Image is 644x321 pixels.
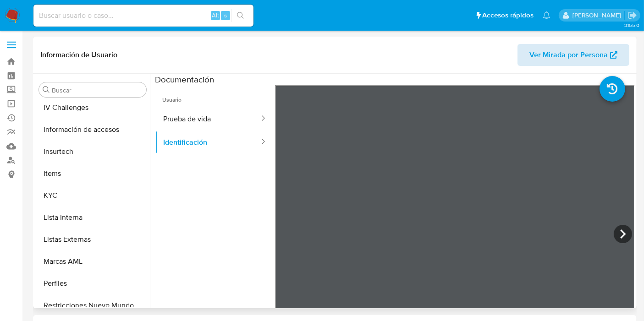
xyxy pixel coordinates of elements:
[33,10,253,22] input: Buscar usuario o caso...
[40,50,117,60] h1: Información de Usuario
[35,163,150,185] button: Items
[529,44,608,66] span: Ver Mirada por Persona
[35,250,150,272] button: Marcas AML
[482,11,534,20] span: Accesos rápidos
[43,86,50,93] button: Buscar
[517,44,629,66] button: Ver Mirada por Persona
[35,119,150,141] button: Información de accesos
[35,229,150,250] button: Listas Externas
[35,97,150,119] button: IV Challenges
[212,11,219,20] span: Alt
[543,11,550,19] a: Notificaciones
[572,11,624,20] p: marianathalie.grajeda@mercadolibre.com.mx
[35,141,150,163] button: Insurtech
[231,9,250,22] button: search-icon
[52,86,143,94] input: Buscar
[627,11,637,20] a: Salir
[35,272,150,294] button: Perfiles
[224,11,227,20] span: s
[35,207,150,229] button: Lista Interna
[35,294,150,316] button: Restricciones Nuevo Mundo
[35,185,150,207] button: KYC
